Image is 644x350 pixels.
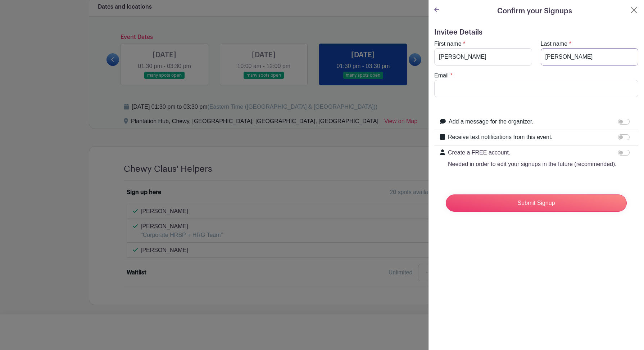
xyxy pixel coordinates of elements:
label: Email [434,71,449,80]
p: Needed in order to edit your signups in the future (recommended). [448,160,617,169]
button: Close [630,6,638,14]
h5: Confirm your Signups [497,6,572,17]
input: Submit Signup [446,194,627,212]
label: Last name [541,40,568,48]
label: First name [434,40,462,48]
label: Receive text notifications from this event. [448,133,553,142]
h5: Invitee Details [434,28,638,37]
label: Add a message for the organizer. [449,117,534,126]
p: Create a FREE account. [448,148,617,157]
